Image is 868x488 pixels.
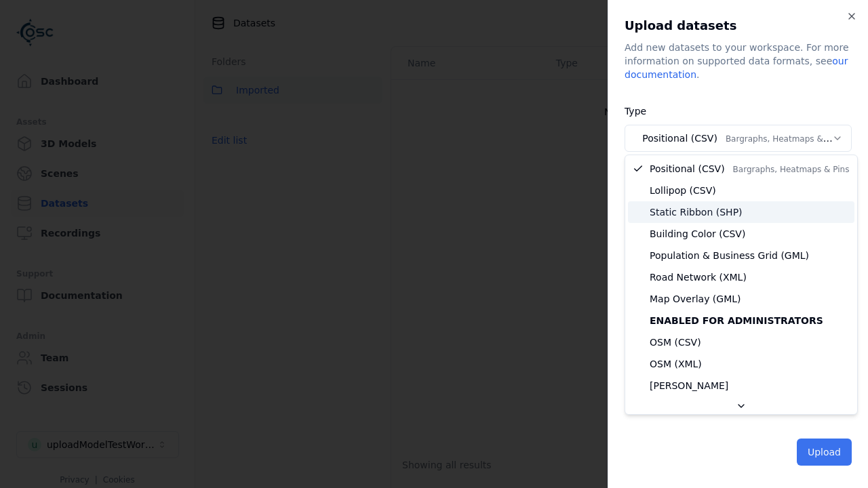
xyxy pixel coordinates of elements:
[650,227,745,241] span: Building Color (CSV)
[733,165,850,174] span: Bargraphs, Heatmaps & Pins
[650,379,728,392] span: [PERSON_NAME]
[650,270,747,284] span: Road Network (XML)
[650,205,743,219] span: Static Ribbon (SHP)
[650,249,809,262] span: Population & Business Grid (GML)
[650,357,702,371] span: OSM (XML)
[628,310,854,331] div: Enabled for administrators
[650,162,849,176] span: Positional (CSV)
[650,292,741,306] span: Map Overlay (GML)
[650,335,701,349] span: OSM (CSV)
[650,184,716,197] span: Lollipop (CSV)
